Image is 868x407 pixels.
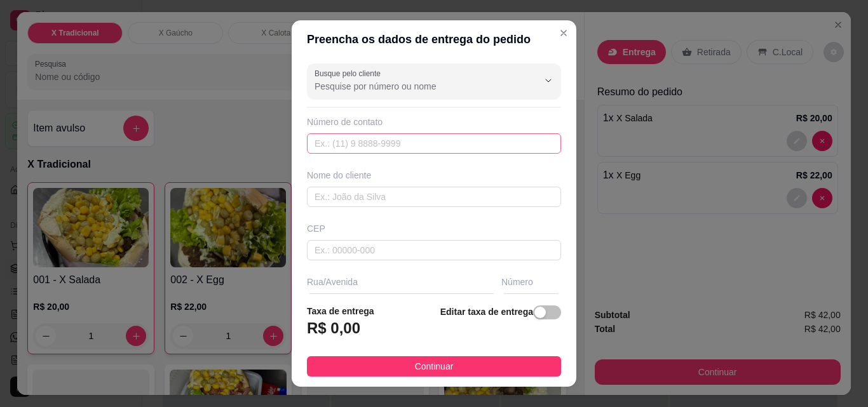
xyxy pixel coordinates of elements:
span: Continuar [415,359,454,373]
input: Ex.: (11) 9 8888-9999 [307,133,561,154]
header: Preencha os dados de entrega do pedido [292,20,576,58]
input: Ex.: João da Silva [307,187,561,207]
button: Show suggestions [538,70,559,91]
label: Busque pelo cliente [315,68,385,79]
div: Número de contato [307,116,561,128]
div: Rua/Avenida [307,276,496,288]
input: Ex.: Rua Oscar Freire [307,293,496,314]
input: Busque pelo cliente [315,80,518,93]
div: Número [501,276,561,288]
div: Nome do cliente [307,169,561,182]
strong: Editar taxa de entrega [440,307,533,317]
button: Continuar [307,356,561,377]
input: Ex.: 44 [501,293,561,314]
button: Close [553,23,574,43]
strong: Taxa de entrega [307,306,374,316]
input: Ex.: 00000-000 [307,240,561,260]
div: CEP [307,222,561,235]
h3: R$ 0,00 [307,318,360,338]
